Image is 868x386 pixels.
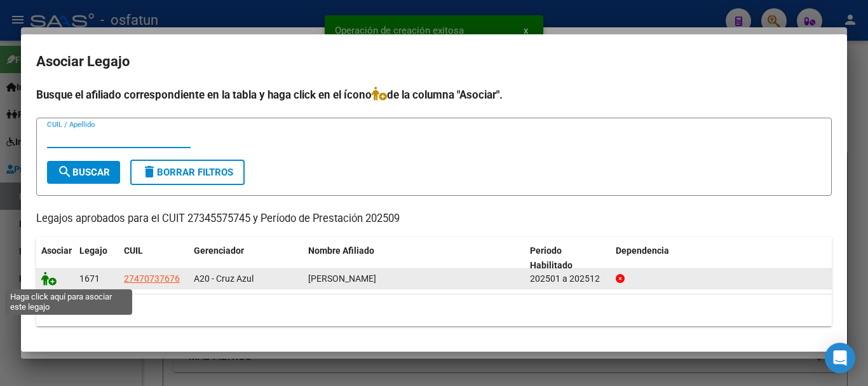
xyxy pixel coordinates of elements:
div: 202501 a 202512 [530,272,606,286]
button: Borrar Filtros [130,160,245,185]
datatable-header-cell: Dependencia [611,237,832,279]
button: Buscar [47,161,120,184]
datatable-header-cell: Asociar [36,237,74,279]
span: Buscar [57,167,110,178]
span: CUIL [124,245,143,256]
datatable-header-cell: Legajo [74,237,119,279]
mat-icon: delete [142,164,157,179]
p: Legajos aprobados para el CUIT 27345575745 y Período de Prestación 202509 [36,211,832,227]
span: LONGHI ABRIL VALENTINA [308,273,376,284]
span: Gerenciador [194,245,244,256]
span: 27470737676 [124,273,180,284]
span: Nombre Afiliado [308,245,374,256]
span: 1671 [79,273,100,284]
h4: Busque el afiliado correspondiente en la tabla y haga click en el ícono de la columna "Asociar". [36,86,832,103]
span: Dependencia [616,245,669,256]
datatable-header-cell: Nombre Afiliado [303,237,525,279]
span: Asociar [41,245,72,256]
span: Legajo [79,245,107,256]
span: A20 - Cruz Azul [194,273,254,284]
div: 1 registros [36,294,832,326]
span: Periodo Habilitado [530,245,573,270]
datatable-header-cell: CUIL [119,237,189,279]
datatable-header-cell: Gerenciador [189,237,303,279]
datatable-header-cell: Periodo Habilitado [525,237,611,279]
h2: Asociar Legajo [36,50,832,74]
span: Borrar Filtros [142,167,233,178]
mat-icon: search [57,164,72,179]
div: Open Intercom Messenger [825,343,855,373]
